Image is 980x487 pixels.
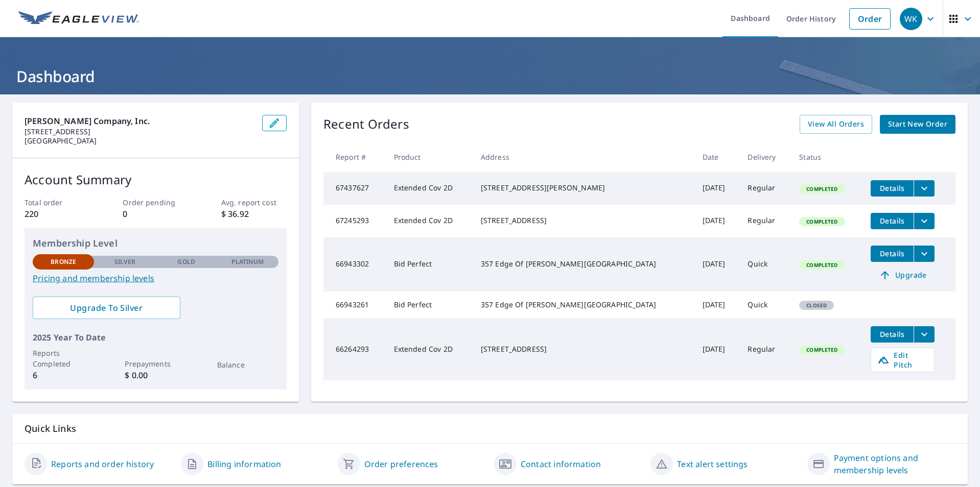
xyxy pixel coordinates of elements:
[323,237,386,291] td: 66943302
[877,183,907,193] span: Details
[481,259,686,269] div: 357 Edge Of [PERSON_NAME][GEOGRAPHIC_DATA]
[217,359,278,370] p: Balance
[25,127,254,136] p: [STREET_ADDRESS]
[33,369,94,381] p: 6
[51,257,76,266] p: Bronze
[123,197,188,208] p: Order pending
[877,269,928,281] span: Upgrade
[33,348,94,369] p: Reports Completed
[739,237,791,291] td: Quick
[177,257,195,266] p: Gold
[877,350,928,370] span: Edit Pitch
[25,115,254,127] p: [PERSON_NAME] Company, Inc.
[694,237,740,291] td: [DATE]
[834,452,955,476] a: Payment options and membership levels
[871,348,935,372] a: Edit Pitch
[694,318,740,380] td: [DATE]
[694,142,740,172] th: Date
[808,118,864,131] span: View All Orders
[386,237,473,291] td: Bid Perfect
[888,118,947,131] span: Start New Order
[386,205,473,237] td: Extended Cov 2D
[677,458,748,470] a: Text alert settings
[481,344,686,354] div: [STREET_ADDRESS]
[51,458,154,470] a: Reports and order history
[739,205,791,237] td: Regular
[25,136,254,145] p: [GEOGRAPHIC_DATA]
[481,183,686,193] div: [STREET_ADDRESS][PERSON_NAME]
[739,291,791,318] td: Quick
[914,180,935,197] button: filesDropdownBtn-67437627
[125,358,186,369] p: Prepayments
[386,318,473,380] td: Extended Cov 2D
[125,369,186,381] p: $ 0.00
[849,8,891,30] a: Order
[880,115,955,134] a: Start New Order
[739,142,791,172] th: Delivery
[25,422,955,435] p: Quick Links
[739,318,791,380] td: Regular
[323,115,409,134] p: Recent Orders
[800,115,872,134] a: View All Orders
[914,213,935,229] button: filesDropdownBtn-67245293
[364,458,438,470] a: Order preferences
[871,213,914,229] button: detailsBtn-67245293
[221,197,287,208] p: Avg. report cost
[800,346,844,353] span: Completed
[800,261,844,269] span: Completed
[123,208,188,220] p: 0
[800,302,833,309] span: Closed
[33,331,278,344] p: 2025 Year To Date
[521,458,601,470] a: Contact information
[791,142,862,172] th: Status
[33,236,278,250] p: Membership Level
[386,291,473,318] td: Bid Perfect
[481,300,686,310] div: 357 Edge Of [PERSON_NAME][GEOGRAPHIC_DATA]
[800,185,844,192] span: Completed
[323,142,386,172] th: Report #
[871,326,914,343] button: detailsBtn-66264293
[12,66,968,87] h1: Dashboard
[481,215,686,226] div: [STREET_ADDRESS]
[900,8,922,30] div: WK
[323,291,386,318] td: 66943261
[871,267,935,283] a: Upgrade
[114,257,136,266] p: Silver
[231,257,264,266] p: Platinum
[25,208,90,220] p: 220
[877,329,907,339] span: Details
[914,326,935,343] button: filesDropdownBtn-66264293
[694,172,740,205] td: [DATE]
[871,180,914,197] button: detailsBtn-67437627
[877,216,907,226] span: Details
[323,205,386,237] td: 67245293
[25,171,287,189] p: Account Summary
[221,208,287,220] p: $ 36.92
[694,205,740,237] td: [DATE]
[694,291,740,318] td: [DATE]
[877,249,907,258] span: Details
[323,172,386,205] td: 67437627
[386,172,473,205] td: Extended Cov 2D
[323,318,386,380] td: 66264293
[33,297,180,319] a: Upgrade To Silver
[871,246,914,262] button: detailsBtn-66943302
[25,197,90,208] p: Total order
[914,246,935,262] button: filesDropdownBtn-66943302
[800,218,844,225] span: Completed
[473,142,694,172] th: Address
[207,458,281,470] a: Billing information
[41,302,172,313] span: Upgrade To Silver
[739,172,791,205] td: Regular
[33,272,278,284] a: Pricing and membership levels
[18,11,139,27] img: EV Logo
[386,142,473,172] th: Product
